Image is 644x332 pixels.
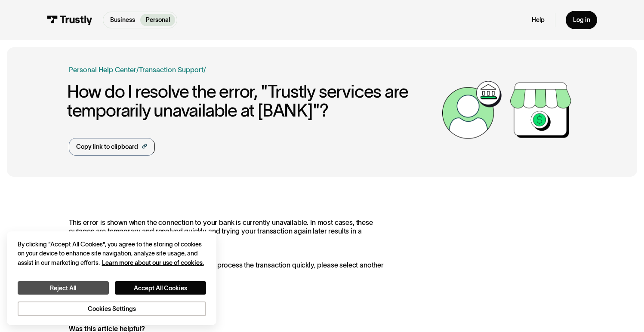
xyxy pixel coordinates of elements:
button: Cookies Settings [18,301,206,316]
h1: How do I resolve the error, "Trustly services are temporarily unavailable at [BANK]"? [67,82,438,120]
a: Log in [566,11,597,29]
a: Personal Help Center [69,65,136,75]
button: Reject All [18,281,109,294]
p: Business [110,15,135,25]
div: Privacy [18,240,206,316]
a: Help [532,16,545,24]
a: Personal [140,14,175,26]
div: / [136,65,139,75]
div: Log in [573,16,590,24]
div: By clicking “Accept All Cookies”, you agree to the storing of cookies on your device to enhance s... [18,240,206,267]
p: Personal [146,15,170,25]
p: If you continue to receive the error, and need to process the transaction quickly, please select ... [69,261,395,278]
a: Copy link to clipboard [69,138,155,156]
button: Accept All Cookies [115,281,206,294]
img: Trustly Logo [47,15,92,25]
a: Transaction Support [139,66,203,74]
p: This error is shown when the connection to your bank is currently unavailable. In most cases, the... [69,218,395,243]
div: / [203,65,206,75]
a: More information about your privacy, opens in a new tab [102,259,204,266]
div: Cookie banner [7,231,216,325]
div: Copy link to clipboard [76,142,138,151]
a: Business [105,14,140,26]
